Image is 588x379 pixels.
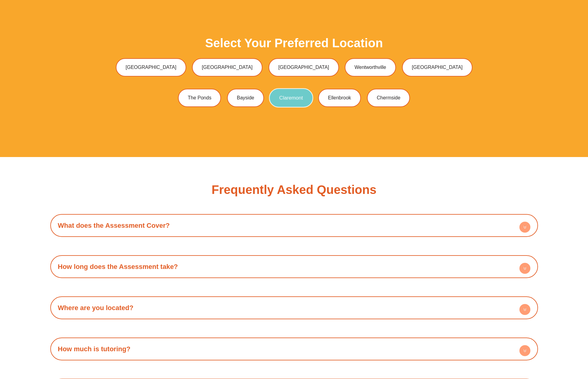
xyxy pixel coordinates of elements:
[53,341,535,357] div: How much is tutoring?
[377,95,400,100] span: Chermside
[58,345,130,353] a: How much is tutoring?
[58,263,178,270] a: How long does the Assessment take?
[188,95,211,100] span: The Ponds
[58,304,134,312] a: Where are you located?
[328,95,351,100] span: Ellenbrook
[227,89,264,107] a: Bayside
[53,217,535,234] h4: What does the Assessment Cover?
[402,58,472,77] a: [GEOGRAPHIC_DATA]
[53,258,535,275] div: How long does the Assessment take?
[367,89,410,107] a: Chermside
[269,88,313,107] a: Claremont
[483,310,588,379] iframe: Chat Widget
[126,65,176,70] span: [GEOGRAPHIC_DATA]
[205,37,383,49] h3: Select Your Preferred Location
[355,65,386,70] span: Wentworthville
[345,58,396,77] a: Wentworthville
[178,89,221,107] a: The Ponds
[58,222,170,229] a: What does the Assessment Cover?
[318,89,361,107] a: Ellenbrook
[212,184,376,196] h3: Frequently Asked Questions
[279,95,303,100] span: Claremont
[278,65,329,70] span: [GEOGRAPHIC_DATA]
[412,65,463,70] span: [GEOGRAPHIC_DATA]
[192,58,262,77] a: [GEOGRAPHIC_DATA]
[237,95,254,100] span: Bayside
[116,58,186,77] a: [GEOGRAPHIC_DATA]
[269,58,339,77] a: [GEOGRAPHIC_DATA]
[53,299,535,316] h4: Where are you located?
[202,65,253,70] span: [GEOGRAPHIC_DATA]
